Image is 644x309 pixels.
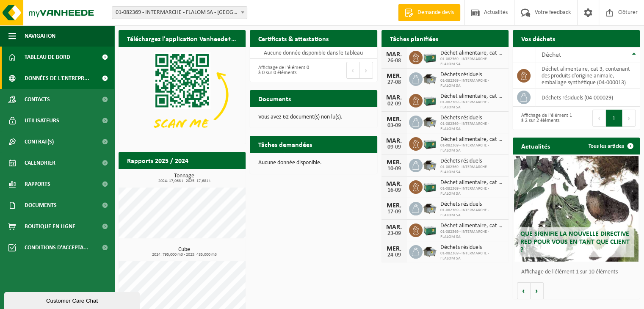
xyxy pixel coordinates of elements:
span: Tableau de bord [25,47,70,68]
span: Déchets résiduels [440,72,504,78]
img: PB-LB-0680-HPE-GN-01 [423,50,437,64]
span: Déchet alimentaire, cat 3, contenant des produits d'origine animale, emballage s... [440,93,504,100]
p: Vous avez 62 document(s) non lu(s). [258,114,368,120]
img: WB-5000-GAL-GY-01 [423,201,437,215]
img: PB-LB-0680-HPE-GN-01 [423,93,437,107]
span: 01-082369 - INTERMARCHE - FLALOM SA [440,165,504,175]
img: WB-5000-GAL-GY-01 [423,114,437,129]
span: 01-082369 - INTERMARCHE - FLALOM SA [440,186,504,196]
p: Aucune donnée disponible. [258,160,368,166]
img: WB-5000-GAL-GY-01 [423,157,437,172]
img: PB-LB-0680-HPE-GN-01 [423,179,437,193]
span: 01-082369 - INTERMARCHE - FLALOM SA [440,143,504,153]
h3: Cube [123,247,246,257]
span: 01-082369 - INTERMARCHE - FLALOM SA [440,57,504,67]
div: MAR. [386,94,403,101]
div: MAR. [386,138,403,144]
h2: Rapports 2025 / 2024 [119,152,197,168]
img: Download de VHEPlus App [119,47,246,142]
span: Boutique en ligne [25,216,75,237]
div: MAR. [386,181,403,188]
span: Demande devis [415,8,456,17]
h3: Tonnage [123,173,246,183]
span: Déchet alimentaire, cat 3, contenant des produits d'origine animale, emballage s... [440,223,504,229]
span: Utilisateurs [25,110,59,131]
p: Affichage de l'élément 1 sur 10 éléments [521,269,636,275]
span: Contacts [25,89,50,110]
td: déchet alimentaire, cat 3, contenant des produits d'origine animale, emballage synthétique (04-00... [535,63,640,88]
img: PB-LB-0680-HPE-GN-01 [423,222,437,237]
button: Next [622,110,636,127]
button: Next [360,62,373,79]
span: 01-082369 - INTERMARCHE - FLALOM SA [440,229,504,240]
span: Déchet alimentaire, cat 3, contenant des produits d'origine animale, emballage s... [440,136,504,143]
span: Documents [25,195,57,216]
span: Déchets résiduels [440,158,504,165]
a: Que signifie la nouvelle directive RED pour vous en tant que client ? [514,156,638,262]
span: Déchet alimentaire, cat 3, contenant des produits d'origine animale, emballage s... [440,50,504,57]
span: Contrat(s) [25,131,54,152]
span: 01-082369 - INTERMARCHE - FLALOM SA [440,100,504,110]
span: Conditions d'accepta... [25,237,88,258]
span: 01-082369 - INTERMARCHE - FLALOM SA [440,121,504,132]
span: Déchets résiduels [440,115,504,121]
h2: Vos déchets [513,30,564,47]
div: 26-08 [386,58,403,64]
a: Demande devis [398,4,460,21]
h2: Documents [250,90,299,107]
div: 24-09 [386,252,403,258]
h2: Actualités [513,138,558,154]
div: 17-09 [386,209,403,215]
div: 10-09 [386,166,403,172]
span: 01-082369 - INTERMARCHE - FLALOM SA [440,208,504,218]
div: 16-09 [386,188,403,193]
iframe: chat widget [4,290,141,309]
button: Previous [592,110,606,127]
div: MAR. [386,51,403,58]
a: Tous les articles [582,138,639,154]
img: WB-5000-GAL-GY-01 [423,71,437,86]
h2: Tâches planifiées [381,30,447,47]
div: 02-09 [386,101,403,107]
span: Déchet alimentaire, cat 3, contenant des produits d'origine animale, emballage s... [440,179,504,186]
span: 01-082369 - INTERMARCHE - FLALOM SA [440,251,504,261]
button: 1 [606,110,622,127]
h2: Tâches demandées [250,136,321,152]
img: PB-LB-0680-HPE-GN-01 [423,136,437,150]
span: Navigation [25,25,55,47]
button: Previous [346,62,360,79]
div: 09-09 [386,144,403,150]
span: Déchets résiduels [440,244,504,251]
span: Données de l'entrepr... [25,68,89,89]
div: MER. [386,159,403,166]
span: Déchets résiduels [440,201,504,208]
h2: Certificats & attestations [250,30,337,47]
div: 03-09 [386,123,403,129]
td: déchets résiduels (04-000029) [535,88,640,107]
div: MER. [386,73,403,80]
td: Aucune donnée disponible dans le tableau [250,47,377,59]
div: 23-09 [386,231,403,237]
a: Consulter les rapports [172,168,245,185]
span: Calendrier [25,152,55,174]
div: Affichage de l'élément 1 à 2 sur 2 éléments [517,109,572,127]
span: 01-082369 - INTERMARCHE - FLALOM SA [440,78,504,88]
span: 01-082369 - INTERMARCHE - FLALOM SA - LOMME [112,6,247,19]
span: Que signifie la nouvelle directive RED pour vous en tant que client ? [520,231,630,254]
button: Vorige [517,282,531,299]
div: MAR. [386,224,403,231]
div: MER. [386,116,403,123]
span: 2024: 17,068 t - 2025: 17,681 t [123,179,246,183]
span: 2024: 795,000 m3 - 2025: 485,000 m3 [123,253,246,257]
div: 27-08 [386,80,403,86]
span: Déchet [542,52,561,58]
h2: Téléchargez l'application Vanheede+ maintenant! [119,30,246,47]
span: 01-082369 - INTERMARCHE - FLALOM SA - LOMME [112,7,247,19]
img: WB-5000-GAL-GY-01 [423,244,437,258]
div: MER. [386,202,403,209]
div: MER. [386,246,403,252]
button: Volgende [531,282,544,299]
div: Affichage de l'élément 0 à 0 sur 0 éléments [254,61,309,80]
span: Rapports [25,174,50,195]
